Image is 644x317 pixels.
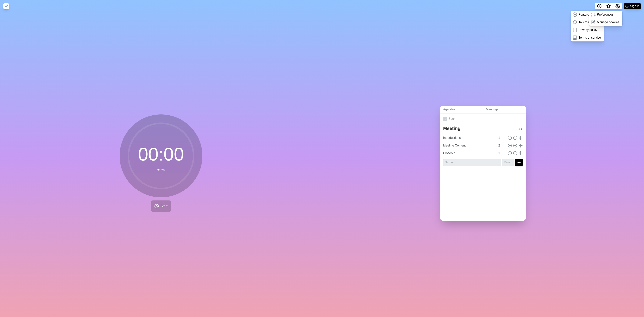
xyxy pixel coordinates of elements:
[440,113,526,124] a: Back
[613,3,622,9] button: Settings
[579,12,600,17] p: Feature request
[579,20,593,25] p: Talk to me
[571,34,604,41] a: Terms of service
[625,5,628,8] img: google logo
[443,159,501,166] input: Name
[442,142,496,149] input: Name
[497,149,506,157] input: Mins
[151,200,171,212] button: Start
[624,3,641,9] button: Sign in
[483,106,526,113] a: Meetings
[160,204,168,209] span: Start
[595,3,604,9] button: Help
[571,11,604,18] a: Feature request
[597,20,619,25] p: Manage cookies
[502,159,514,166] input: Mins
[440,106,483,113] a: Agendas
[442,134,496,142] input: Name
[3,3,9,9] img: timeblocks logo
[579,28,597,32] p: Privacy policy
[497,134,506,142] input: Mins
[579,35,601,40] p: Terms of service
[497,142,506,149] input: Mins
[571,26,604,34] a: Privacy policy
[597,12,614,17] p: Preferences
[604,3,613,9] button: What’s new
[516,125,524,133] button: More
[442,149,496,157] input: Name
